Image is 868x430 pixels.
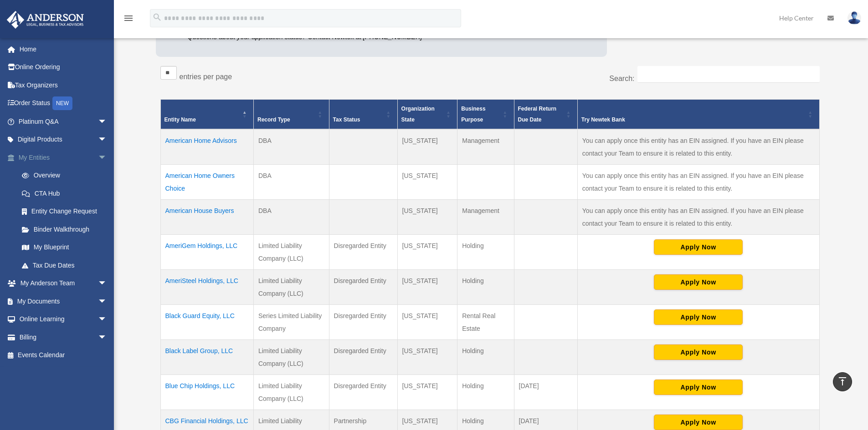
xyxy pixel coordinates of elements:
[654,239,743,255] button: Apply Now
[98,292,116,311] span: arrow_drop_down
[654,344,743,360] button: Apply Now
[160,375,253,410] td: Blue Chip Holdings, LLC
[6,274,121,293] a: My Anderson Teamarrow_drop_down
[577,165,819,200] td: You can apply once this entity has an EIN assigned. If you have an EIN please contact your Team t...
[577,200,819,235] td: You can apply once this entity has an EIN assigned. If you have an EIN please contact your Team t...
[577,100,819,130] th: Try Newtek Bank : Activate to sort
[654,274,743,290] button: Apply Now
[6,292,121,310] a: My Documentsarrow_drop_down
[457,200,514,235] td: Management
[160,200,253,235] td: American House Buyers
[577,129,819,165] td: You can apply once this entity has an EIN assigned. If you have an EIN please contact your Team t...
[13,202,121,221] a: Entity Change Request
[329,270,397,305] td: Disregarded Entity
[457,270,514,305] td: Holding
[98,328,116,347] span: arrow_drop_down
[13,238,121,257] a: My Blueprint
[4,11,87,29] img: Anderson Advisors Platinum Portal
[6,148,121,167] a: My Entitiesarrow_drop_down
[847,11,861,25] img: User Pic
[253,305,329,340] td: Series Limited Liability Company
[160,100,253,130] th: Entity Name: Activate to invert sorting
[837,376,848,387] i: vertical_align_top
[457,305,514,340] td: Rental Real Estate
[457,235,514,270] td: Holding
[253,235,329,270] td: Limited Liability Company (LLC)
[457,100,514,130] th: Business Purpose: Activate to sort
[98,310,116,329] span: arrow_drop_down
[401,106,435,123] span: Organization State
[397,375,457,410] td: [US_STATE]
[514,375,577,410] td: [DATE]
[253,270,329,305] td: Limited Liability Company (LLC)
[13,184,121,202] a: CTA Hub
[253,375,329,410] td: Limited Liability Company (LLC)
[6,94,121,113] a: Order StatusNEW
[164,116,196,123] span: Entity Name
[152,12,162,22] i: search
[160,165,253,200] td: American Home Owners Choice
[329,375,397,410] td: Disregarded Entity
[457,129,514,165] td: Management
[253,340,329,375] td: Limited Liability Company (LLC)
[397,340,457,375] td: [US_STATE]
[461,106,485,123] span: Business Purpose
[253,100,329,130] th: Record Type: Activate to sort
[6,328,121,346] a: Billingarrow_drop_down
[329,340,397,375] td: Disregarded Entity
[160,340,253,375] td: Black Label Group, LLC
[518,106,557,123] span: Federal Return Due Date
[13,167,116,185] a: Overview
[581,114,806,125] div: Try Newtek Bank
[98,112,116,131] span: arrow_drop_down
[6,131,121,149] a: Digital Productsarrow_drop_down
[160,129,253,165] td: American Home Advisors
[160,235,253,270] td: AmeriGem Holdings, LLC
[329,305,397,340] td: Disregarded Entity
[654,415,743,430] button: Apply Now
[123,13,134,24] i: menu
[6,112,121,131] a: Platinum Q&Aarrow_drop_down
[397,165,457,200] td: [US_STATE]
[397,200,457,235] td: [US_STATE]
[98,274,116,293] span: arrow_drop_down
[457,340,514,375] td: Holding
[253,200,329,235] td: DBA
[123,16,134,24] a: menu
[6,40,121,58] a: Home
[253,165,329,200] td: DBA
[160,270,253,305] td: AmeriSteel Holdings, LLC
[13,220,121,238] a: Binder Walkthrough
[257,116,290,123] span: Record Type
[397,235,457,270] td: [US_STATE]
[6,76,121,94] a: Tax Organizers
[333,116,360,123] span: Tax Status
[6,310,121,329] a: Online Learningarrow_drop_down
[457,375,514,410] td: Holding
[397,305,457,340] td: [US_STATE]
[329,235,397,270] td: Disregarded Entity
[13,256,121,274] a: Tax Due Dates
[253,129,329,165] td: DBA
[609,75,634,82] label: Search:
[833,372,852,391] a: vertical_align_top
[397,270,457,305] td: [US_STATE]
[514,100,577,130] th: Federal Return Due Date: Activate to sort
[98,148,116,167] span: arrow_drop_down
[160,305,253,340] td: Black Guard Equity, LLC
[397,129,457,165] td: [US_STATE]
[654,379,743,395] button: Apply Now
[98,131,116,149] span: arrow_drop_down
[6,346,121,364] a: Events Calendar
[180,73,232,81] label: entries per page
[329,100,397,130] th: Tax Status: Activate to sort
[654,309,743,325] button: Apply Now
[52,96,72,110] div: NEW
[397,100,457,130] th: Organization State: Activate to sort
[6,58,121,76] a: Online Ordering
